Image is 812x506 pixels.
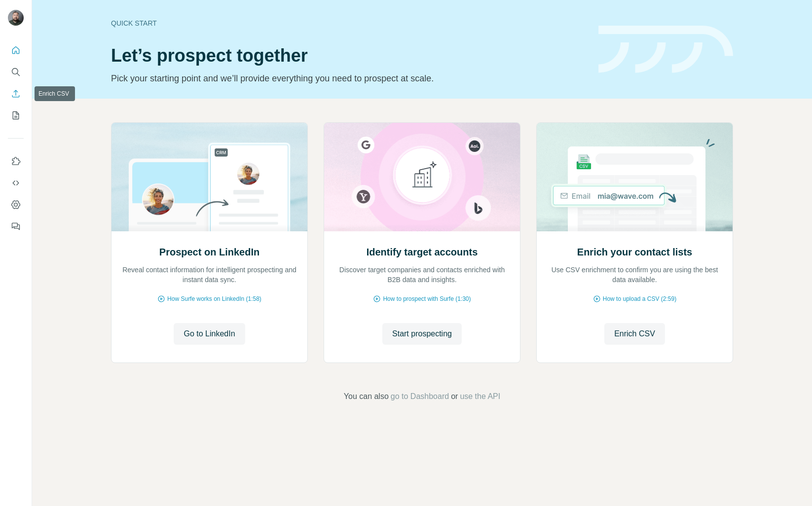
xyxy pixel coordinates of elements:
img: Prospect on LinkedIn [111,123,308,231]
span: How to upload a CSV (2:59) [603,294,676,303]
span: Enrich CSV [614,328,655,340]
button: Feedback [8,217,24,235]
button: use the API [460,391,500,402]
p: Pick your starting point and we’ll provide everything you need to prospect at scale. [111,72,587,85]
button: Enrich CSV [8,85,24,103]
p: Reveal contact information for intelligent prospecting and instant data sync. [121,265,297,285]
button: Dashboard [8,196,24,214]
img: Enrich your contact lists [536,123,733,231]
h2: Identify target accounts [367,245,478,259]
h2: Enrich your contact lists [577,245,692,259]
button: Quick start [8,41,24,59]
span: You can also [344,391,389,402]
h2: Prospect on LinkedIn [159,245,259,259]
button: Search [8,63,24,81]
img: Identify target accounts [324,123,520,231]
button: Use Surfe API [8,174,24,192]
button: Enrich CSV [604,323,665,345]
span: Start prospecting [392,328,452,340]
p: Discover target companies and contacts enriched with B2B data and insights. [334,265,510,285]
div: Quick start [111,18,587,28]
span: Go to LinkedIn [184,328,235,340]
h1: Let’s prospect together [111,46,587,66]
p: Use CSV enrichment to confirm you are using the best data available. [547,265,723,285]
button: Start prospecting [382,323,462,345]
img: Avatar [8,10,24,26]
img: banner [598,26,733,73]
span: or [451,391,458,402]
button: My lists [8,107,24,124]
button: Go to LinkedIn [174,323,245,345]
button: go to Dashboard [391,391,449,402]
span: How to prospect with Surfe (1:30) [383,294,471,303]
button: Use Surfe on LinkedIn [8,152,24,170]
span: How Surfe works on LinkedIn (1:58) [167,294,261,303]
